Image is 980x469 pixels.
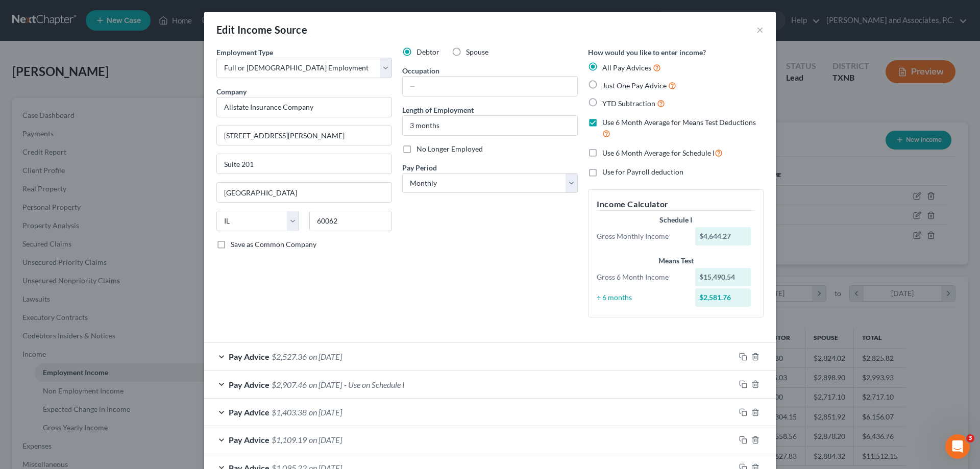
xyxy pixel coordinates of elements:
span: No Longer Employed [416,144,483,153]
input: -- [403,77,577,96]
span: YTD Subtraction [602,99,655,108]
div: Gross Monthly Income [592,231,690,241]
div: Schedule I [597,215,755,225]
label: How would you like to enter income? [588,47,706,58]
span: Use 6 Month Average for Schedule I [602,149,715,157]
div: Edit Income Source [216,22,307,37]
span: on [DATE] [309,352,342,361]
span: Pay Advice [229,380,269,389]
span: $2,527.36 [272,352,307,361]
span: Pay Advice [229,407,269,417]
span: Save as Common Company [231,240,316,249]
span: All Pay Advices [602,63,651,72]
div: $15,490.54 [695,268,751,286]
div: ÷ 6 months [592,292,690,303]
span: 3 [966,434,974,442]
input: Enter zip... [309,211,392,231]
input: Enter city... [217,183,391,202]
label: Length of Employment [402,105,474,115]
span: $2,907.46 [272,380,307,389]
span: Use 6 Month Average for Means Test Deductions [602,118,756,127]
div: Means Test [597,256,755,266]
span: Spouse [466,47,488,56]
span: Employment Type [216,48,273,57]
span: Debtor [416,47,439,56]
span: - Use on Schedule I [344,380,405,389]
div: $2,581.76 [695,288,751,307]
span: $1,403.38 [272,407,307,417]
label: Occupation [402,65,439,76]
span: Pay Advice [229,352,269,361]
div: $4,644.27 [695,227,751,245]
iframe: Intercom live chat [945,434,970,459]
span: on [DATE] [309,380,342,389]
span: Pay Period [402,163,437,172]
input: ex: 2 years [403,116,577,135]
span: on [DATE] [309,435,342,445]
input: Enter address... [217,126,391,145]
span: Company [216,87,247,96]
h5: Income Calculator [597,198,755,211]
input: Unit, Suite, etc... [217,154,391,174]
div: Gross 6 Month Income [592,272,690,282]
span: Use for Payroll deduction [602,167,683,176]
input: Search company by name... [216,97,392,117]
span: Just One Pay Advice [602,81,667,90]
span: $1,109.19 [272,435,307,445]
span: on [DATE] [309,407,342,417]
button: × [756,23,764,36]
span: Pay Advice [229,435,269,445]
